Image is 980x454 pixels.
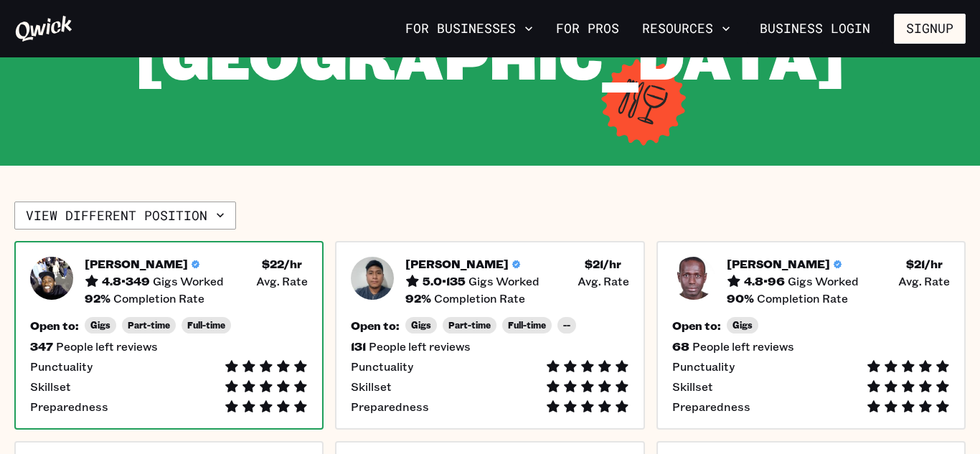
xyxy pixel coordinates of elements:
[727,257,830,271] h5: [PERSON_NAME]
[30,379,71,394] span: Skillset
[85,291,110,306] h5: 92 %
[508,320,546,331] span: Full-time
[351,318,400,333] h5: Open to:
[434,291,525,306] span: Completion Rate
[672,359,735,374] span: Punctuality
[335,241,644,430] button: Pro headshot[PERSON_NAME]5.0•135Gigs Worked$21/hr Avg. Rate92%Completion RateOpen to:GigsPart-tim...
[448,320,491,331] span: Part-time
[405,257,509,271] h5: [PERSON_NAME]
[672,399,750,414] span: Preparedness
[727,291,754,306] h5: 90 %
[30,257,73,300] img: Pro headshot
[85,257,188,271] h5: [PERSON_NAME]
[636,16,736,41] button: Resources
[369,339,471,354] span: People left reviews
[128,320,170,331] span: Part-time
[672,339,689,354] h5: 68
[262,257,302,271] h5: $ 22 /hr
[744,274,785,288] h5: 4.8 • 96
[757,291,848,306] span: Completion Rate
[732,320,753,331] span: Gigs
[351,399,429,414] span: Preparedness
[563,320,570,331] span: --
[351,359,413,374] span: Punctuality
[585,257,621,271] h5: $ 21 /hr
[351,339,366,354] h5: 131
[14,241,324,430] button: Pro headshot[PERSON_NAME]4.8•349Gigs Worked$22/hr Avg. Rate92%Completion RateOpen to:GigsPart-tim...
[468,274,540,288] span: Gigs Worked
[672,318,721,333] h5: Open to:
[894,14,966,44] button: Signup
[400,16,539,41] button: For Businesses
[578,274,629,288] span: Avg. Rate
[153,274,224,288] span: Gigs Worked
[14,202,236,230] button: View different position
[672,257,715,300] img: Pro headshot
[692,339,794,354] span: People left reviews
[102,274,150,288] h5: 4.8 • 349
[550,16,625,41] a: For Pros
[56,339,158,354] span: People left reviews
[113,291,204,306] span: Completion Rate
[90,320,110,331] span: Gigs
[898,274,950,288] span: Avg. Rate
[906,257,943,271] h5: $ 21 /hr
[256,274,308,288] span: Avg. Rate
[30,339,53,354] h5: 347
[748,14,882,44] a: Business Login
[30,359,93,374] span: Punctuality
[672,379,713,394] span: Skillset
[351,379,392,394] span: Skillset
[411,320,431,331] span: Gigs
[405,291,431,306] h5: 92 %
[30,318,79,333] h5: Open to:
[656,241,966,430] button: Pro headshot[PERSON_NAME]4.8•96Gigs Worked$21/hr Avg. Rate90%Completion RateOpen to:Gigs68People ...
[423,274,466,288] h5: 5.0 • 135
[351,257,394,300] img: Pro headshot
[187,320,225,331] span: Full-time
[30,399,108,414] span: Preparedness
[788,274,859,288] span: Gigs Worked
